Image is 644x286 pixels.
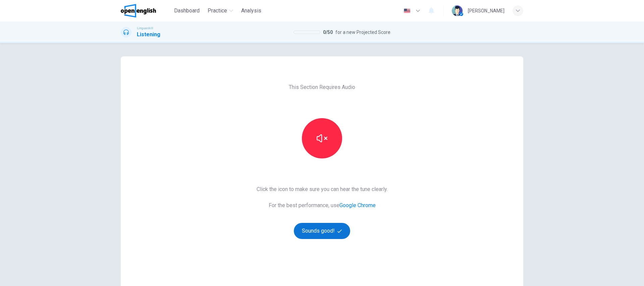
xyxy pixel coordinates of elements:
[121,4,171,17] a: OpenEnglish logo
[257,185,388,193] span: Click the icon to make sure you can hear the tune clearly.
[205,5,236,17] button: Practice
[238,5,264,17] button: Analysis
[339,202,376,208] a: Google Chrome
[208,7,227,15] span: Practice
[137,26,153,31] span: Linguaskill
[121,4,156,17] img: OpenEnglish logo
[323,28,333,36] span: 0 / 50
[289,83,355,91] span: This Section Requires Audio
[294,223,350,239] button: Sounds good!
[452,5,463,16] img: Profile picture
[468,7,504,15] div: [PERSON_NAME]
[137,31,160,39] h1: Listening
[257,201,388,209] span: For the best performance, use
[171,5,202,17] button: Dashboard
[403,8,411,13] img: en
[335,28,390,36] span: for a new Projected Score
[174,7,200,15] span: Dashboard
[241,7,261,15] span: Analysis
